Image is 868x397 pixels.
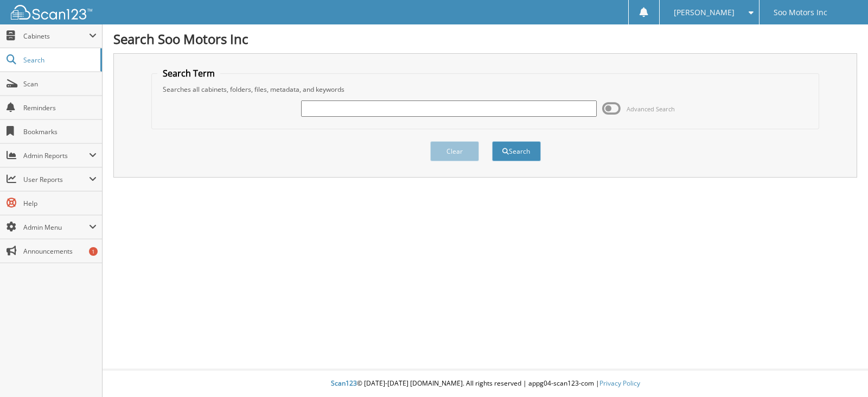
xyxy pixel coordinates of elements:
span: User Reports [23,175,89,184]
button: Search [492,141,541,161]
div: Searches all cabinets, folders, files, metadata, and keywords [157,85,814,94]
span: Soo Motors Inc [774,9,827,16]
span: Scan [23,79,97,89]
div: © [DATE]-[DATE] [DOMAIN_NAME]. All rights reserved | appg04-scan123-com | [103,370,868,397]
span: Search [23,55,95,65]
span: Help [23,199,97,208]
span: Admin Reports [23,151,89,160]
legend: Search Term [157,67,220,79]
span: Announcements [23,247,97,256]
span: Bookmarks [23,127,97,136]
span: [PERSON_NAME] [674,9,735,16]
span: Reminders [23,103,97,112]
span: Advanced Search [627,105,675,113]
img: scan123-logo-white.svg [11,5,92,20]
span: Scan123 [331,379,357,388]
span: Admin Menu [23,223,89,232]
button: Clear [430,141,479,161]
span: Cabinets [23,31,89,41]
div: 1 [89,247,98,256]
h1: Search Soo Motors Inc [113,30,857,48]
a: Privacy Policy [599,379,640,388]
